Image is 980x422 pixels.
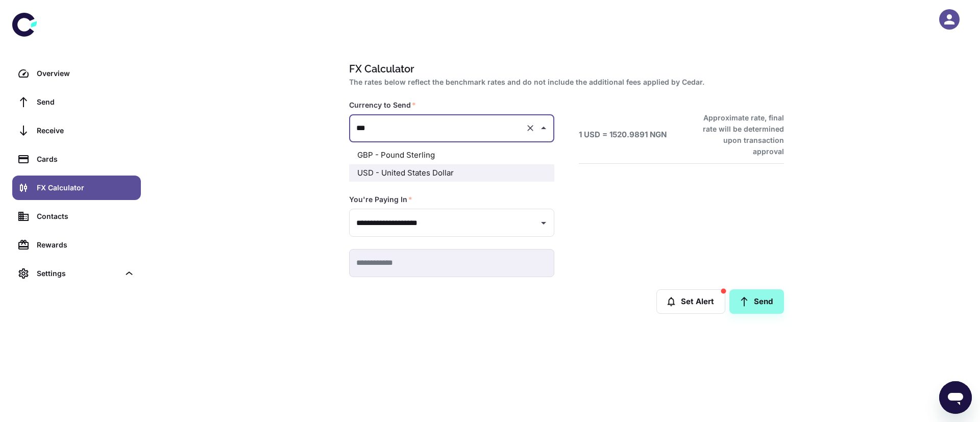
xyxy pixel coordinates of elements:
h6: 1 USD = 1520.9891 NGN [579,129,667,141]
h1: FX Calculator [349,61,780,77]
button: Set Alert [656,289,725,314]
a: Receive [12,118,141,143]
div: Receive [37,125,135,136]
a: Rewards [12,233,141,257]
div: Settings [37,268,119,279]
li: GBP - Pound Sterling [349,146,554,164]
div: Send [37,96,135,108]
div: FX Calculator [37,182,135,193]
button: Open [536,216,551,230]
label: You're Paying In [349,194,412,205]
a: Overview [12,61,141,86]
iframe: Button to launch messaging window [939,381,972,414]
div: Overview [37,68,135,79]
a: Send [729,289,784,314]
div: Rewards [37,239,135,251]
button: Close [536,121,551,135]
div: Settings [12,261,141,286]
li: USD - United States Dollar [349,164,554,182]
div: Cards [37,154,135,165]
h6: Approximate rate, final rate will be determined upon transaction approval [692,112,784,157]
label: Currency to Send [349,100,416,110]
a: Cards [12,147,141,171]
a: Send [12,90,141,114]
a: FX Calculator [12,176,141,200]
button: Clear [523,121,537,135]
a: Contacts [12,204,141,229]
div: Contacts [37,211,135,222]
